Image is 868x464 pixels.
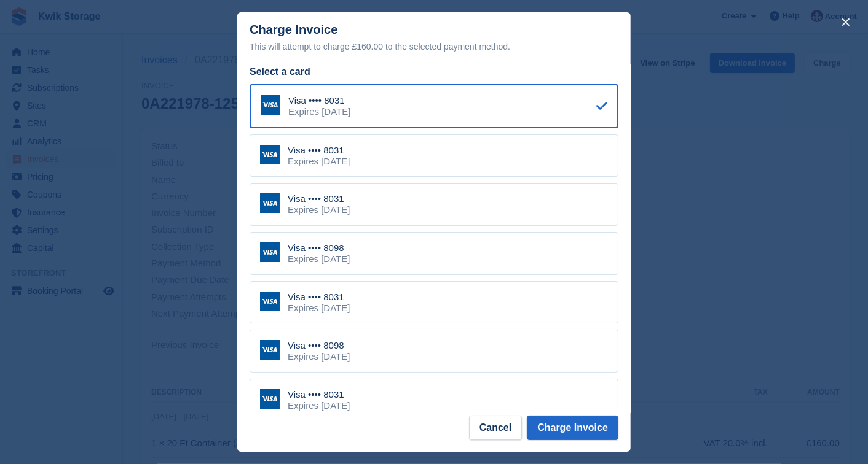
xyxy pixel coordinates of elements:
div: Visa •••• 8031 [288,95,350,106]
div: Expires [DATE] [288,351,350,362]
img: Visa Logo [260,242,280,262]
img: Visa Logo [260,145,280,164]
div: Expires [DATE] [288,106,350,117]
div: Visa •••• 8031 [288,145,350,156]
div: Expires [DATE] [288,253,350,265]
img: Visa Logo [260,193,280,213]
div: Visa •••• 8031 [288,292,350,303]
div: Visa •••• 8098 [288,340,350,351]
button: Cancel [469,416,522,440]
button: Charge Invoice [527,416,618,440]
div: Visa •••• 8098 [288,242,350,253]
div: Expires [DATE] [288,400,350,411]
div: Visa •••• 8031 [288,193,350,204]
div: Charge Invoice [250,23,618,54]
img: Visa Logo [261,95,280,115]
div: Expires [DATE] [288,204,350,215]
div: Expires [DATE] [288,303,350,314]
button: close [836,12,856,32]
img: Visa Logo [260,389,280,409]
div: This will attempt to charge £160.00 to the selected payment method. [250,39,618,54]
div: Select a card [250,64,618,79]
img: Visa Logo [260,340,280,360]
div: Visa •••• 8031 [288,389,350,400]
img: Visa Logo [260,292,280,311]
div: Expires [DATE] [288,156,350,167]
